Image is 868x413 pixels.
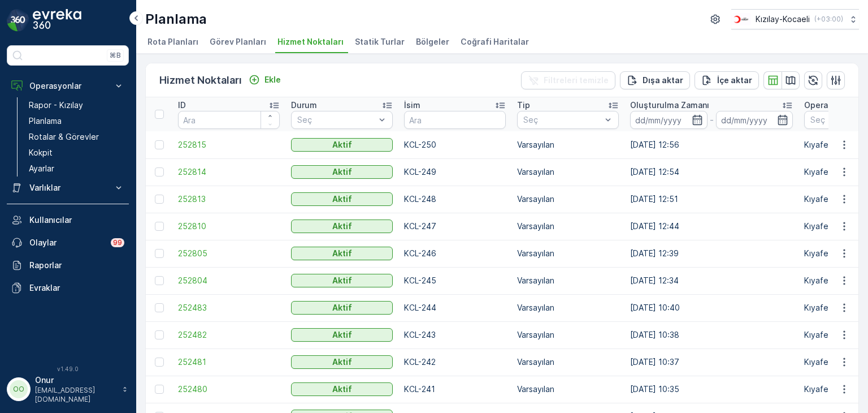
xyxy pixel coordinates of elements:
[461,36,529,48] span: Coğrafi Haritalar
[398,349,511,376] td: KCL-242
[291,382,393,396] button: Aktif
[398,158,511,186] td: KCL-249
[29,282,124,294] p: Evraklar
[332,166,352,178] p: Aktif
[29,163,54,174] p: Ayarlar
[155,358,164,367] div: Toggle Row Selected
[297,114,375,126] p: Seç
[624,376,798,403] td: [DATE] 10:35
[695,71,759,89] button: İçe aktar
[155,140,164,149] div: Toggle Row Selected
[178,329,280,341] a: 252482
[404,111,506,129] input: Ara
[398,321,511,349] td: KCL-243
[178,356,280,368] a: 252481
[178,111,280,129] input: Ara
[630,100,709,111] p: Oluşturulma Zamanı
[624,186,798,213] td: [DATE] 12:51
[178,275,280,286] a: 252804
[544,75,609,86] p: Filtreleri temizle
[624,321,798,349] td: [DATE] 10:38
[332,356,352,368] p: Aktif
[155,249,164,258] div: Toggle Row Selected
[29,147,53,158] p: Kokpit
[398,294,511,321] td: KCL-244
[264,74,281,85] p: Ekle
[178,100,186,111] p: ID
[511,349,624,376] td: Varsayılan
[155,303,164,312] div: Toggle Row Selected
[624,294,798,321] td: [DATE] 10:40
[7,277,129,299] a: Evraklar
[731,9,859,29] button: Kızılay-Kocaeli(+03:00)
[155,222,164,231] div: Toggle Row Selected
[178,248,280,259] a: 252805
[7,209,129,231] a: Kullanıcılar
[155,385,164,394] div: Toggle Row Selected
[398,267,511,294] td: KCL-245
[29,80,106,92] p: Operasyonlar
[291,165,393,179] button: Aktif
[178,193,280,205] a: 252813
[178,221,280,232] a: 252810
[145,10,207,28] p: Planlama
[332,329,352,341] p: Aktif
[24,97,129,113] a: Rapor - Kızılay
[332,302,352,313] p: Aktif
[511,240,624,267] td: Varsayılan
[24,113,129,129] a: Planlama
[7,177,129,199] button: Varlıklar
[277,36,344,48] span: Hizmet Noktaları
[155,330,164,339] div: Toggle Row Selected
[291,301,393,315] button: Aktif
[155,195,164,204] div: Toggle Row Selected
[814,15,843,24] p: ( +03:00 )
[731,13,751,25] img: k%C4%B1z%C4%B1lay_0jL9uU1.png
[35,375,116,386] p: Onur
[624,267,798,294] td: [DATE] 12:34
[716,111,793,129] input: dd/mm/yyyy
[523,114,601,126] p: Seç
[332,248,352,259] p: Aktif
[291,220,393,233] button: Aktif
[398,240,511,267] td: KCL-246
[291,247,393,260] button: Aktif
[332,384,352,395] p: Aktif
[10,380,28,398] div: OO
[29,131,99,143] p: Rotalar & Görevler
[24,129,129,145] a: Rotalar & Görevler
[29,100,83,111] p: Rapor - Kızılay
[7,231,129,254] a: Olaylar99
[291,138,393,152] button: Aktif
[155,167,164,177] div: Toggle Row Selected
[710,113,714,127] p: -
[147,36,198,48] span: Rota Planları
[511,294,624,321] td: Varsayılan
[178,166,280,178] a: 252814
[7,375,129,404] button: OOOnur[EMAIL_ADDRESS][DOMAIN_NAME]
[29,214,124,226] p: Kullanıcılar
[624,349,798,376] td: [DATE] 10:37
[210,36,266,48] span: Görev Planları
[355,36,405,48] span: Statik Turlar
[332,221,352,232] p: Aktif
[624,131,798,158] td: [DATE] 12:56
[416,36,449,48] span: Bölgeler
[643,75,683,86] p: Dışa aktar
[7,254,129,277] a: Raporlar
[291,274,393,287] button: Aktif
[404,100,420,111] p: İsim
[178,302,280,313] a: 252483
[155,276,164,285] div: Toggle Row Selected
[291,328,393,342] button: Aktif
[24,161,129,177] a: Ayarlar
[511,267,624,294] td: Varsayılan
[24,145,129,161] a: Kokpit
[398,376,511,403] td: KCL-241
[29,115,62,127] p: Planlama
